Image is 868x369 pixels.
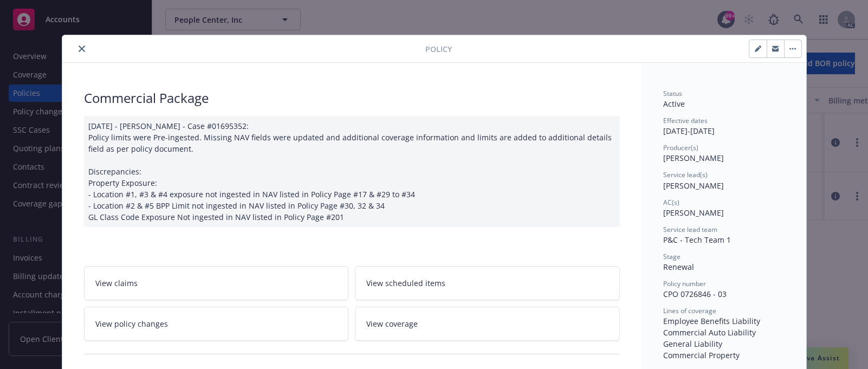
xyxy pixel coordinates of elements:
span: View scheduled items [366,277,445,289]
div: Commercial Auto Liability [663,327,785,338]
span: Active [663,99,685,109]
span: Stage [663,252,681,261]
span: View policy changes [95,318,168,329]
a: View scheduled items [355,266,620,300]
span: AC(s) [663,198,679,207]
span: Policy [425,43,452,55]
span: CPO 0726846 - 03 [663,289,727,299]
div: Commercial Property [663,349,785,361]
a: View coverage [355,307,620,341]
div: General Liability [663,338,785,349]
span: [PERSON_NAME] [663,153,724,163]
span: P&C - Tech Team 1 [663,235,731,245]
span: Lines of coverage [663,306,716,315]
span: Effective dates [663,116,708,125]
a: View policy changes [84,307,349,341]
span: Status [663,89,682,98]
div: Employee Benefits Liability [663,315,785,327]
span: Renewal [663,262,694,272]
span: View claims [95,277,138,289]
span: [PERSON_NAME] [663,180,724,191]
button: close [75,42,88,55]
span: Service lead(s) [663,170,708,179]
span: Producer(s) [663,143,698,152]
span: [PERSON_NAME] [663,208,724,218]
span: Policy number [663,279,706,288]
div: [DATE] - [DATE] [663,116,785,137]
div: Commercial Package [84,89,620,107]
div: [DATE] - [PERSON_NAME] - Case #01695352: Policy limits were Pre-ingested. Missing NAV fields were... [84,116,620,227]
span: Service lead team [663,225,717,234]
span: View coverage [366,318,418,329]
a: View claims [84,266,349,300]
